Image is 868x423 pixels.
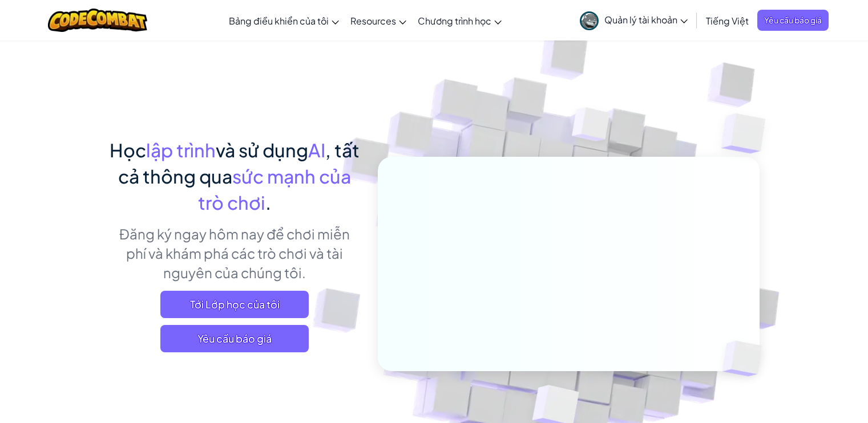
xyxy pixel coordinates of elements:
a: Yêu cầu báo giá [757,10,829,31]
img: Overlap cubes [699,86,797,182]
a: Quản lý tài khoản [574,2,693,38]
span: AI [308,139,325,161]
span: Học [110,139,146,161]
a: Tới Lớp học của tôi [160,291,309,318]
span: Bảng điều khiển của tôi [229,15,329,27]
img: avatar [580,11,599,30]
a: Bảng điều khiển của tôi [223,5,345,36]
a: Chương trình học [412,5,507,36]
span: . [265,191,271,214]
a: Tiếng Việt [700,5,754,36]
img: Overlap cubes [703,317,789,400]
span: và sử dụng [216,139,308,161]
p: Đăng ký ngay hôm nay để chơi miễn phí và khám phá các trò chơi và tài nguyên của chúng tôi. [109,224,361,282]
span: Tiếng Việt [706,15,749,27]
span: lập trình [146,139,216,161]
span: sức mạnh của trò chơi [198,165,351,214]
span: Chương trình học [418,15,491,27]
span: Resources [350,15,396,27]
a: Yêu cầu báo giá [160,325,309,352]
a: Resources [345,5,412,36]
img: Overlap cubes [550,85,632,170]
span: Quản lý tài khoản [604,14,688,26]
img: CodeCombat logo [48,9,148,32]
